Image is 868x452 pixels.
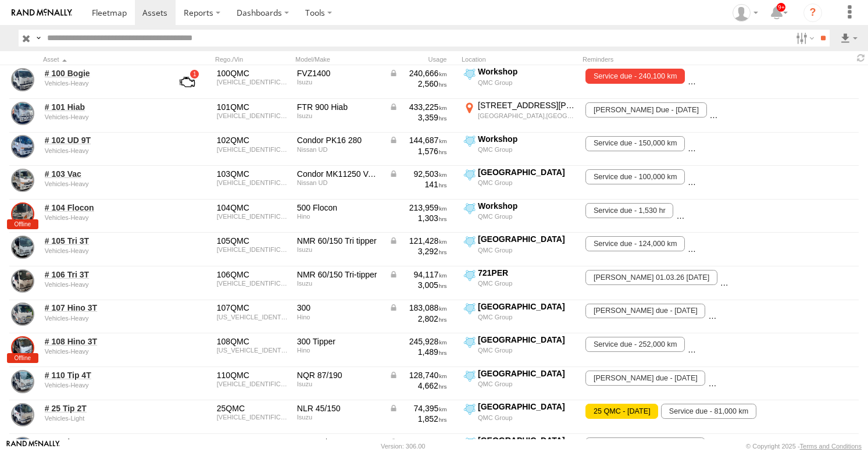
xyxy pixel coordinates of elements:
div: QMC Group [478,246,576,254]
div: JAANMR85EL7100641 [217,246,289,253]
div: Data from Vehicle CANbus [389,302,447,313]
a: # 104 Flocon [45,202,158,213]
div: QMC Group [478,380,576,388]
div: Hino [297,213,381,220]
span: Service due - 124,000 km [585,236,685,251]
div: 108QMC [217,336,289,347]
div: FTR 900 Hiab [297,102,381,112]
a: View Asset Details [11,135,34,158]
div: 105QMC [217,236,289,246]
div: Model/Make [295,55,383,63]
div: Location [462,55,578,63]
a: View Asset Details [11,336,34,360]
div: Nissan UD [297,179,381,186]
div: undefined [45,214,158,221]
div: NLR 45/150 [297,403,381,414]
span: Rego Due - 19/07/2026 [688,236,809,251]
span: Service due - 135,000 km [708,371,808,386]
a: # 108 Hino 3T [45,336,158,347]
img: rand-logo.svg [12,9,72,17]
div: [GEOGRAPHIC_DATA] [478,167,576,177]
span: Refresh [854,52,868,63]
a: # 26 Tip 2T [45,437,158,447]
a: # 100 Bogie [45,68,158,79]
label: Search Query [34,30,43,47]
a: View Asset with Fault/s [166,68,209,96]
a: # 105 Tri 3T [45,236,158,246]
label: Click to View Current Location [462,201,578,232]
div: Data from Vehicle CANbus [389,102,447,112]
a: View Asset Details [11,370,34,393]
a: # 101 Hiab [45,102,158,112]
div: [GEOGRAPHIC_DATA] [478,234,576,244]
span: Service due - 440,000 km [710,102,809,118]
div: NQR 87/190 [297,370,381,380]
div: 100QMC [217,68,289,79]
div: 107QMC [217,302,289,313]
a: # 102 UD 9T [45,135,158,145]
span: Service due - 100,000 km [585,169,685,184]
div: undefined [45,315,158,322]
div: JHHACS3H60K001714 [217,347,289,354]
div: [GEOGRAPHIC_DATA] [478,401,576,412]
div: undefined [45,348,158,355]
div: JHHACS3H30K003050 [217,314,289,321]
div: JHDFD7JLMXXX10821 [217,213,289,220]
div: 245,928 [389,336,447,347]
div: QMC Group [478,346,576,354]
a: # 107 Hino 3T [45,302,158,313]
div: 3,292 [389,246,447,257]
div: 26QMC [217,437,289,447]
div: 141 [389,179,447,190]
div: Data from Vehicle CANbus [389,269,447,280]
div: [GEOGRAPHIC_DATA],[GEOGRAPHIC_DATA] [478,112,576,120]
div: JNBPKC8EL00H00629 [217,146,289,153]
label: Click to View Current Location [462,66,578,98]
div: undefined [45,247,158,254]
div: Data from Vehicle CANbus [389,370,447,380]
div: Data from Vehicle CANbus [389,437,447,447]
div: Isuzu [297,112,381,119]
div: Data from Vehicle CANbus [389,135,447,145]
div: undefined [45,147,158,154]
div: JAANLR85EJ7104031 [217,414,289,421]
div: undefined [45,113,158,120]
div: NMR 60/150 Tri tipper [297,236,381,246]
div: undefined [45,415,158,422]
div: 300 Tipper [297,336,381,347]
div: 3,005 [389,280,447,290]
div: 1,852 [389,414,447,424]
div: 2,560 [389,79,447,89]
div: Data from Vehicle CANbus [389,169,447,179]
div: 110QMC [217,370,289,380]
div: 213,959 [389,202,447,213]
span: 25 QMC - 23/08/2025 [585,404,658,419]
div: QMC Group [478,212,576,220]
div: JAANMR85EM7100105 [217,280,289,287]
div: Hino [297,347,381,354]
div: 103QMC [217,169,289,179]
div: Nissan UD [297,146,381,153]
div: Data from Vehicle CANbus [389,403,447,414]
div: Data from Vehicle CANbus [389,68,447,79]
span: Service due - 81,000 km [661,404,756,419]
div: Condor PK16 280 [297,135,381,145]
div: Workshop [478,201,576,211]
div: QMC Group [478,279,576,287]
a: View Asset Details [11,302,34,326]
a: # 106 Tri 3T [45,269,158,280]
div: undefined [45,80,158,87]
div: 300 [297,302,381,313]
div: [GEOGRAPHIC_DATA] [478,368,576,379]
div: Click to Sort [43,55,159,63]
label: Export results as... [839,30,859,47]
span: Rego 01.03.26 - 28/02/2026 [585,270,717,285]
a: View Asset Details [11,169,34,192]
span: Rego Due - 16/02/2026 [676,203,797,218]
a: Terms and Conditions [800,443,862,450]
div: undefined [45,180,158,187]
div: [GEOGRAPHIC_DATA] [478,334,576,345]
a: # 110 Tip 4T [45,370,158,380]
div: 1,576 [389,146,447,156]
div: Usage [387,55,457,63]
